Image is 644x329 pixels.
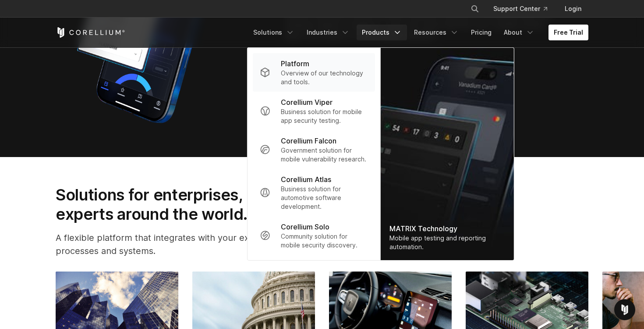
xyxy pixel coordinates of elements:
[460,1,588,17] div: Navigation Menu
[357,25,407,40] a: Products
[389,234,505,251] div: Mobile app testing and reporting automation.
[253,53,375,92] a: Platform Overview of our technology and tools.
[499,25,540,40] a: About
[281,58,309,69] p: Platform
[56,231,405,257] p: A flexible platform that integrates with your existing software development processes and systems.
[56,27,125,38] a: Corellium Home
[248,25,300,40] a: Solutions
[281,136,336,146] p: Corellium Falcon
[281,107,368,125] p: Business solution for mobile app security testing.
[56,185,405,224] h2: Solutions for enterprises, governments, and experts around the world.
[248,25,588,40] div: Navigation Menu
[301,25,355,40] a: Industries
[253,92,375,130] a: Corellium Viper Business solution for mobile app security testing.
[281,232,368,250] p: Community solution for mobile security discovery.
[281,97,333,107] p: Corellium Viper
[548,25,588,40] a: Free Trial
[253,216,375,255] a: Corellium Solo Community solution for mobile security discovery.
[381,48,514,260] img: Matrix_WebNav_1x
[467,1,483,17] button: Search
[409,25,464,40] a: Resources
[389,223,505,234] div: MATRIX Technology
[253,130,375,169] a: Corellium Falcon Government solution for mobile vulnerability research.
[558,1,588,17] a: Login
[281,146,368,164] p: Government solution for mobile vulnerability research.
[281,174,331,185] p: Corellium Atlas
[614,299,635,320] div: Open Intercom Messenger
[486,1,554,17] a: Support Center
[281,185,368,211] p: Business solution for automotive software development.
[466,25,497,40] a: Pricing
[281,69,368,86] p: Overview of our technology and tools.
[281,222,329,232] p: Corellium Solo
[381,48,514,260] a: MATRIX Technology Mobile app testing and reporting automation.
[253,169,375,216] a: Corellium Atlas Business solution for automotive software development.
